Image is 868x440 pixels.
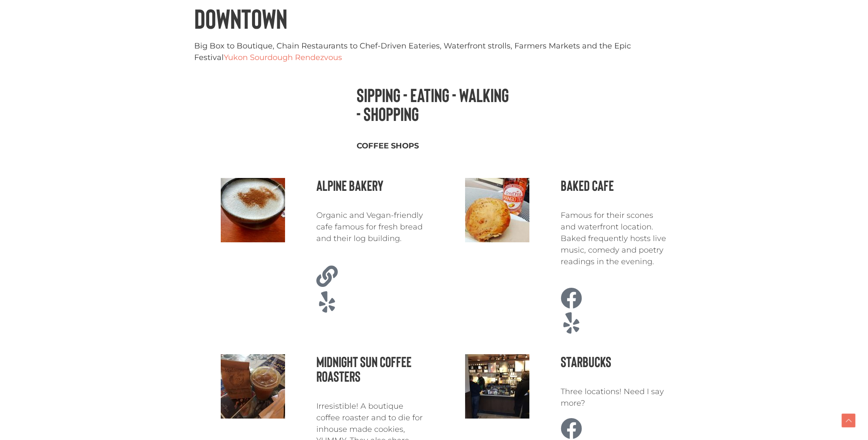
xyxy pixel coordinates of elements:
strong: COFFEE SHOPS [357,141,419,151]
h3: Baked Cafe [561,178,670,193]
p: Organic and Vegan-friendly cafe famous for fresh bread and their log building. [316,210,426,244]
h3: Starbucks [561,354,670,369]
h3: Alpine Bakery [316,178,426,193]
h3: Midnight Sun Coffee Roasters [316,354,426,383]
div: Famous for their scones and waterfront location. Baked frequently hosts live music, comedy and po... [561,210,670,267]
div: Three locations! Need I say more? [561,386,670,409]
h2: sipping - eating - walking - shopping [357,85,511,123]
